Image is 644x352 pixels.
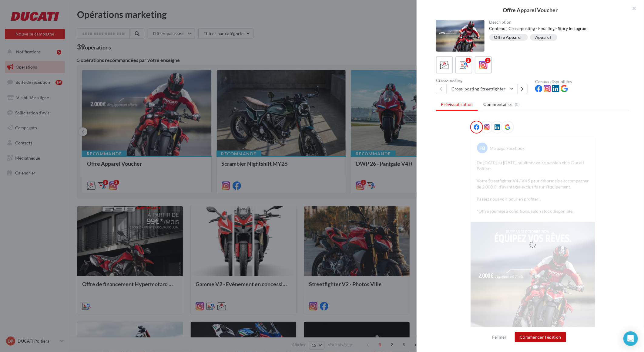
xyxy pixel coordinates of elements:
button: Commencer l'édition [515,332,566,342]
span: Commentaires [484,101,513,107]
p: Du [DATE] au [DATE], sublimez votre passion chez Ducati Poitiers Votre Streetfighter V4 / V4 S pe... [477,160,589,214]
div: Ma page Facebook [490,145,525,151]
div: FB [477,143,488,153]
div: Contenu : Cross-posting - Emailing - Story Instagram [489,25,625,32]
button: Cross-posting Streetfighter [446,84,517,94]
span: (0) [515,102,520,107]
div: Apparel [535,35,551,40]
div: Description [489,20,625,24]
div: Offre Apparel [494,35,522,40]
div: Cross-posting [436,78,530,83]
div: 2 [466,58,471,63]
div: Open Intercom Messenger [623,331,638,346]
button: Fermer [490,333,509,341]
div: Canaux disponibles [535,80,629,84]
div: Offre Apparel Voucher [426,7,634,13]
div: 2 [485,58,491,63]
